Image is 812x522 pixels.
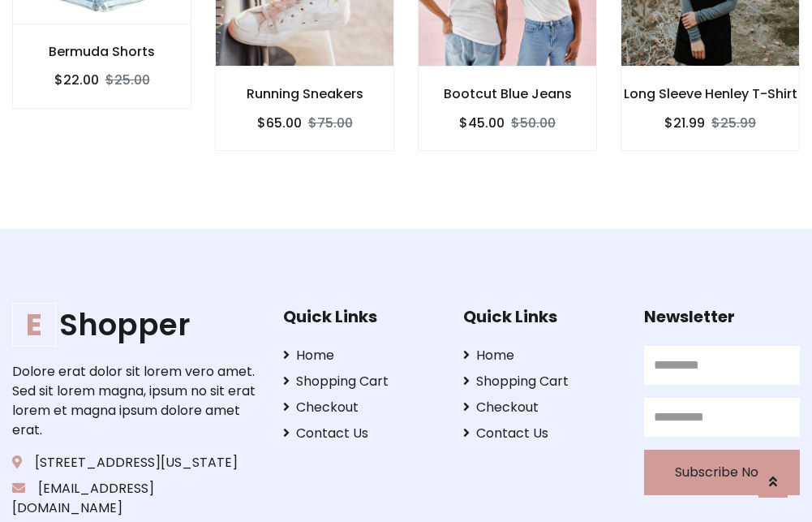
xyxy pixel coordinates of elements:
[459,115,505,131] h6: $45.00
[463,346,619,365] a: Home
[711,114,756,132] del: $25.99
[283,346,439,365] a: Home
[12,453,258,472] p: [STREET_ADDRESS][US_STATE]
[463,307,619,326] h5: Quick Links
[664,115,705,131] h6: $21.99
[621,86,799,101] h6: Long Sleeve Henley T-Shirt
[12,307,258,343] a: EShopper
[283,424,439,443] a: Contact Us
[463,398,619,417] a: Checkout
[216,86,393,101] h6: Running Sneakers
[463,372,619,391] a: Shopping Cart
[12,362,258,440] p: Dolore erat dolor sit lorem vero amet. Sed sit lorem magna, ipsum no sit erat lorem et magna ipsu...
[644,307,800,326] h5: Newsletter
[105,71,150,89] del: $25.00
[283,372,439,391] a: Shopping Cart
[308,114,353,132] del: $75.00
[283,398,439,417] a: Checkout
[54,72,99,88] h6: $22.00
[12,307,258,343] h1: Shopper
[283,307,439,326] h5: Quick Links
[12,303,56,347] span: E
[419,86,596,101] h6: Bootcut Blue Jeans
[12,479,258,518] p: [EMAIL_ADDRESS][DOMAIN_NAME]
[644,450,800,495] button: Subscribe Now
[13,44,191,59] h6: Bermuda Shorts
[463,424,619,443] a: Contact Us
[511,114,556,132] del: $50.00
[257,115,302,131] h6: $65.00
